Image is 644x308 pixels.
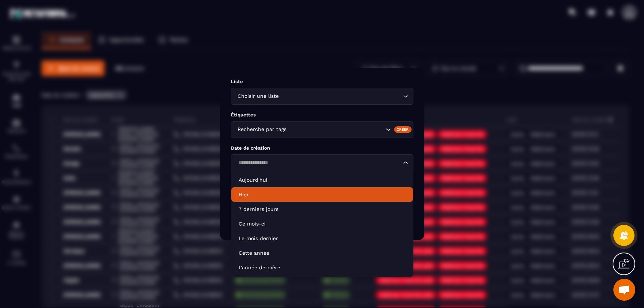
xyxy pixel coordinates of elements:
[394,126,412,133] div: Créer
[239,220,406,227] p: Ce mois-ci
[239,264,406,271] p: L'année dernière
[236,92,280,100] span: Choisir une liste
[239,205,406,213] p: 7 derniers jours
[236,126,288,134] span: Recherche par tags
[236,159,401,167] input: Search for option
[239,176,406,184] p: Aujourd'hui
[239,249,406,257] p: Cette année
[231,79,413,84] p: Liste
[239,191,406,198] p: Hier
[613,279,635,301] a: Ouvrir le chat
[280,92,401,100] input: Search for option
[288,126,384,134] input: Search for option
[231,112,413,118] p: Étiquettes
[231,88,413,105] div: Search for option
[231,121,413,138] div: Search for option
[231,154,413,171] div: Search for option
[239,235,406,242] p: Le mois dernier
[231,145,413,151] p: Date de création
